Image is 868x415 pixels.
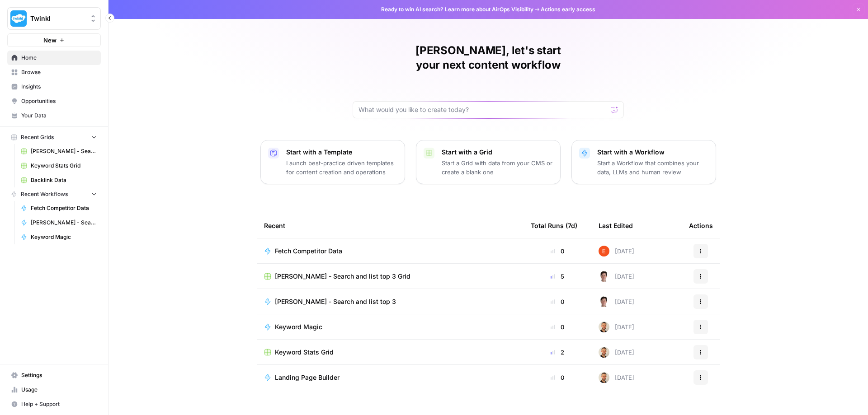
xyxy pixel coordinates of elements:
span: Help + Support [21,400,97,408]
img: ggqkytmprpadj6gr8422u7b6ymfp [599,347,609,358]
span: Insights [21,83,97,91]
a: Your Data [7,108,101,123]
span: Your Data [21,112,97,120]
span: New [43,36,57,45]
div: 5 [531,272,584,281]
a: Browse [7,65,101,79]
span: Twinkl [30,14,85,23]
span: [PERSON_NAME] - Search and list top 3 [31,219,97,227]
span: Backlink Data [31,176,97,184]
a: Usage [7,382,101,397]
span: [PERSON_NAME] - Search and list top 3 [275,297,396,306]
p: Start with a Template [286,148,397,157]
a: Insights [7,79,101,94]
div: 0 [531,247,584,256]
div: Last Edited [599,213,633,238]
span: Keyword Stats Grid [275,348,334,357]
div: [DATE] [599,372,634,383]
button: Start with a WorkflowStart a Workflow that combines your data, LLMs and human review [571,140,716,184]
img: 5fjcwz9j96yb8k4p8fxbxtl1nran [599,271,609,282]
div: 0 [531,297,584,306]
a: [PERSON_NAME] - Search and list top 3 [264,297,516,306]
a: Opportunities [7,94,101,108]
span: Usage [21,386,97,394]
p: Start with a Workflow [597,148,708,157]
a: [PERSON_NAME] - Search and list top 3 [17,215,101,230]
span: Landing Page Builder [275,373,340,382]
div: [DATE] [599,271,634,282]
span: Settings [21,371,97,379]
a: Backlink Data [17,173,101,187]
p: Start a Workflow that combines your data, LLMs and human review [597,159,708,177]
span: [PERSON_NAME] - Search and list top 3 Grid [275,272,410,281]
button: Recent Workflows [7,187,101,201]
a: Fetch Competitor Data [264,247,516,256]
div: Actions [689,213,713,238]
p: Start with a Grid [442,148,553,157]
span: Keyword Magic [31,233,97,241]
input: What would you like to create today? [359,105,607,114]
a: Fetch Competitor Data [17,201,101,215]
a: Settings [7,368,101,382]
img: 5fjcwz9j96yb8k4p8fxbxtl1nran [599,296,609,307]
img: ggqkytmprpadj6gr8422u7b6ymfp [599,372,609,383]
div: 0 [531,322,584,331]
span: Recent Grids [21,133,54,141]
span: Keyword Magic [275,322,322,331]
a: Home [7,51,101,65]
a: Landing Page Builder [264,373,516,382]
button: Help + Support [7,397,101,411]
img: ggqkytmprpadj6gr8422u7b6ymfp [599,322,609,332]
a: Learn more [445,6,475,13]
button: Workspace: Twinkl [7,7,101,30]
p: Start a Grid with data from your CMS or create a blank one [442,159,553,177]
a: [PERSON_NAME] - Search and list top 3 Grid [17,144,101,159]
div: [DATE] [599,322,634,332]
span: [PERSON_NAME] - Search and list top 3 Grid [31,147,97,155]
a: Keyword Stats Grid [264,348,516,357]
a: Keyword Magic [17,230,101,244]
span: Ready to win AI search? about AirOps Visibility [381,5,533,14]
button: Recent Grids [7,131,101,144]
span: Fetch Competitor Data [275,247,342,256]
span: Fetch Competitor Data [31,204,97,212]
a: Keyword Stats Grid [17,159,101,173]
span: Recent Workflows [21,190,68,198]
span: Home [21,54,97,62]
div: Recent [264,213,516,238]
h1: [PERSON_NAME], let's start your next content workflow [353,43,624,72]
img: 8y9pl6iujm21he1dbx14kgzmrglr [599,246,609,256]
div: [DATE] [599,347,634,358]
p: Launch best-practice driven templates for content creation and operations [286,159,397,177]
span: Opportunities [21,97,97,105]
div: 2 [531,348,584,357]
button: New [7,33,101,47]
span: Browse [21,68,97,76]
div: 0 [531,373,584,382]
div: Total Runs (7d) [531,213,577,238]
a: [PERSON_NAME] - Search and list top 3 Grid [264,272,516,281]
span: Actions early access [541,5,595,14]
img: Twinkl Logo [10,10,27,27]
button: Start with a GridStart a Grid with data from your CMS or create a blank one [416,140,561,184]
button: Start with a TemplateLaunch best-practice driven templates for content creation and operations [260,140,405,184]
div: [DATE] [599,296,634,307]
span: Keyword Stats Grid [31,162,97,170]
div: [DATE] [599,246,634,256]
a: Keyword Magic [264,322,516,331]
